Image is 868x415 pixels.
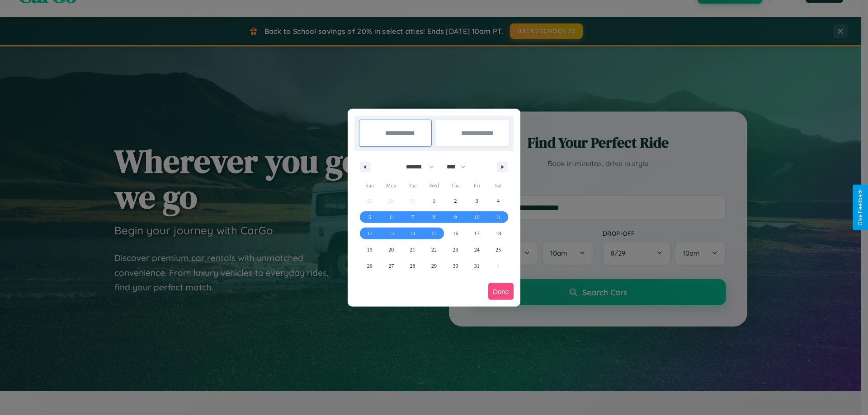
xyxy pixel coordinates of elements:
span: Sun [359,178,380,193]
button: Done [488,283,514,300]
button: 12 [359,225,380,242]
span: 24 [474,242,480,258]
button: 20 [380,242,401,258]
button: 13 [380,225,401,242]
button: 26 [359,258,380,274]
button: 21 [402,242,423,258]
button: 28 [402,258,423,274]
span: 23 [453,242,458,258]
button: 3 [466,193,487,209]
span: Tue [402,178,423,193]
span: 17 [474,225,480,242]
button: 16 [445,225,466,242]
span: 14 [410,225,415,242]
button: 29 [423,258,444,274]
button: 25 [488,242,509,258]
button: 31 [466,258,487,274]
button: 15 [423,225,444,242]
span: 29 [431,258,437,274]
span: 27 [388,258,394,274]
button: 2 [445,193,466,209]
button: 4 [488,193,509,209]
button: 24 [466,242,487,258]
span: 4 [497,193,500,209]
button: 7 [402,209,423,225]
button: 8 [423,209,444,225]
span: 25 [495,242,501,258]
button: 17 [466,225,487,242]
span: 3 [476,193,478,209]
span: Thu [445,178,466,193]
span: 5 [368,209,371,225]
span: 8 [433,209,435,225]
span: 18 [495,225,501,242]
span: 13 [388,225,394,242]
span: 28 [410,258,415,274]
span: 16 [453,225,458,242]
button: 5 [359,209,380,225]
div: Give Feedback [857,189,863,226]
span: 2 [454,193,457,209]
button: 23 [445,242,466,258]
button: 6 [380,209,401,225]
button: 10 [466,209,487,225]
span: 10 [474,209,480,225]
span: 6 [390,209,392,225]
span: 20 [388,242,394,258]
button: 27 [380,258,401,274]
button: 1 [423,193,444,209]
span: 26 [367,258,373,274]
span: 11 [495,209,501,225]
span: 1 [433,193,435,209]
span: 12 [367,225,373,242]
span: 9 [454,209,457,225]
span: 19 [367,242,373,258]
button: 22 [423,242,444,258]
button: 30 [445,258,466,274]
span: 30 [453,258,458,274]
span: 31 [474,258,480,274]
span: 7 [411,209,414,225]
span: Wed [423,178,444,193]
span: 15 [431,225,437,242]
span: 22 [431,242,437,258]
span: Fri [466,178,487,193]
button: 14 [402,225,423,242]
button: 9 [445,209,466,225]
span: 21 [410,242,415,258]
button: 19 [359,242,380,258]
span: Sat [488,178,509,193]
button: 18 [488,225,509,242]
span: Mon [380,178,401,193]
button: 11 [488,209,509,225]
